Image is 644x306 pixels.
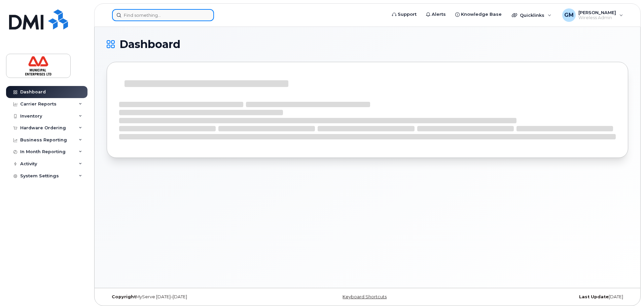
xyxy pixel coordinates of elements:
div: [DATE] [454,294,628,300]
span: Dashboard [119,39,180,49]
strong: Copyright [112,294,136,299]
strong: Last Update [579,294,609,299]
div: MyServe [DATE]–[DATE] [107,294,281,300]
a: Keyboard Shortcuts [343,294,387,299]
